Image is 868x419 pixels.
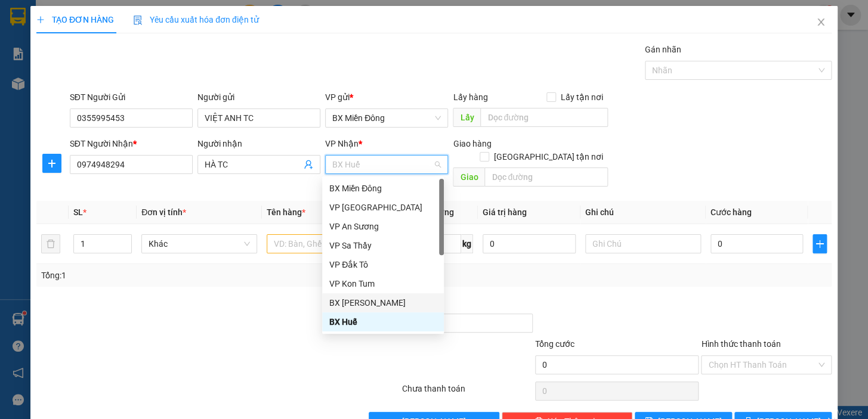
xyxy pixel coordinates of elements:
span: plus [36,15,45,24]
div: SĐT Người Gửi [70,91,193,104]
span: VP Nhận [325,139,359,148]
div: SĐT Người Nhận [70,137,193,150]
img: icon [133,15,143,25]
span: Yêu cầu xuất hóa đơn điện tử [133,15,259,24]
div: BX Miền Đông [329,182,437,195]
div: 250.000 [100,77,199,94]
span: Cước hàng [711,207,752,217]
div: BX Phạm Văn Đồng [322,293,444,312]
div: 0945074142 [10,53,94,70]
div: Người nhận [197,137,320,150]
div: VP An Sương [329,220,437,233]
div: BX Miền Đông [10,10,94,39]
span: Đơn vị tính [141,207,186,217]
div: Chưa thanh toán [401,382,534,403]
input: VD: Bàn, Ghế [267,234,382,253]
div: VP Sa Thầy [322,236,444,255]
button: Close [804,6,838,39]
div: VP [GEOGRAPHIC_DATA] [329,201,437,214]
span: Khác [149,235,250,253]
span: Lấy [453,108,480,127]
div: VP Đắk Tô [329,258,437,271]
span: TẠO ĐƠN HÀNG [36,15,114,24]
span: Giao [453,167,484,187]
div: VP An Sương [322,217,444,236]
input: Dọc đường [484,167,608,187]
div: VP Kon Tum [329,277,437,290]
button: delete [41,234,60,253]
input: Ghi Chú [585,234,701,253]
span: Tổng cước [535,339,574,349]
span: Gửi: [10,11,29,24]
span: plus [43,159,61,168]
input: Dọc đường [480,108,608,127]
div: HÀ TC [102,39,198,53]
div: VP Sa Thầy [329,239,437,252]
button: plus [42,154,61,173]
div: VP Đà Nẵng [322,198,444,217]
div: BX Huế [329,315,437,328]
span: Lấy hàng [453,92,487,102]
label: Gán nhãn [645,45,681,54]
div: 0974948294 [102,53,198,70]
span: Tên hàng [267,207,305,217]
div: TÀI [10,39,94,53]
input: 0 [483,234,576,253]
span: [GEOGRAPHIC_DATA] tận nơi [489,150,608,163]
span: Nhận: [102,11,131,24]
button: plus [813,234,827,253]
span: user-add [304,160,313,169]
span: BX Miền Đông [332,109,441,127]
div: VP Kon Tum [322,274,444,293]
span: CC : [100,80,117,92]
span: SL [73,207,83,217]
span: Lấy tận nơi [556,91,608,104]
span: Giao hàng [453,139,491,148]
span: Giá trị hàng [483,207,527,217]
span: close [816,17,826,27]
label: Hình thức thanh toán [701,339,780,349]
div: VP gửi [325,91,448,104]
div: BX Miền Đông [322,179,444,198]
div: BX [PERSON_NAME] [329,296,437,309]
span: plus [813,239,826,249]
div: Tổng: 1 [41,269,336,282]
div: BX [PERSON_NAME] [102,10,198,39]
span: kg [461,234,473,253]
div: BX Huế [322,312,444,331]
span: BX Huế [332,156,441,173]
div: Người gửi [197,91,320,104]
div: VP Đắk Tô [322,255,444,274]
th: Ghi chú [580,201,706,224]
